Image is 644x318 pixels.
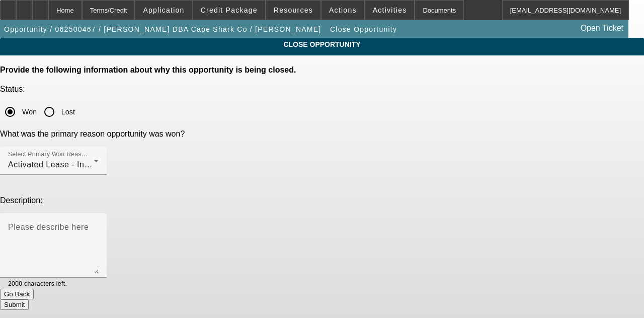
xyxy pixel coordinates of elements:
[577,20,627,37] a: Open Ticket
[274,6,313,14] span: Resources
[373,6,407,14] span: Activities
[330,25,397,33] span: Close Opportunity
[328,20,399,38] button: Close Opportunity
[329,6,357,14] span: Actions
[20,107,37,117] label: Won
[201,6,258,14] span: Credit Package
[59,107,75,117] label: Lost
[8,223,89,231] mat-label: Please describe here
[365,1,415,20] button: Activities
[266,1,320,20] button: Resources
[143,6,184,14] span: Application
[8,40,636,48] span: CLOSE OPPORTUNITY
[8,278,67,289] mat-hint: 2000 characters left.
[321,1,364,20] button: Actions
[193,1,265,20] button: Credit Package
[135,1,192,20] button: Application
[8,151,89,158] mat-label: Select Primary Won Reason
[4,25,321,33] span: Opportunity / 062500467 / [PERSON_NAME] DBA Cape Shark Co / [PERSON_NAME]
[8,160,127,169] span: Activated Lease - In LeasePlus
